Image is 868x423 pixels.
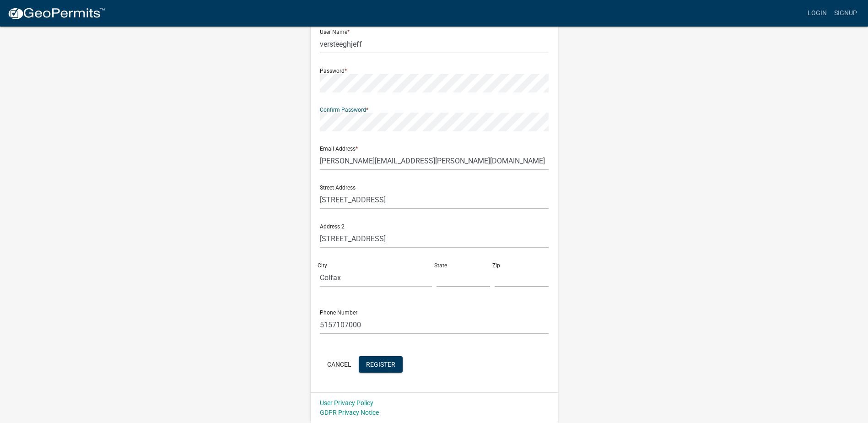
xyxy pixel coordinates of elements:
a: GDPR Privacy Notice [320,409,379,416]
a: User Privacy Policy [320,399,373,407]
span: Register [366,360,395,368]
a: Login [804,5,830,22]
a: Signup [830,5,861,22]
button: Register [359,356,403,373]
button: Cancel [320,356,359,373]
